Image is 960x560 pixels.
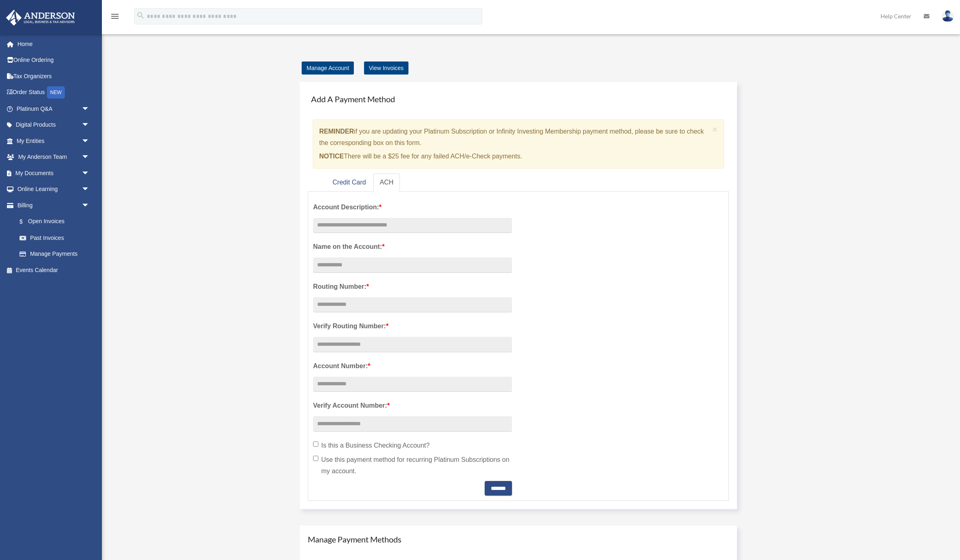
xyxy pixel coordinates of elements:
[6,181,102,198] a: Online Learningarrow_drop_down
[942,10,954,22] img: User Pic
[6,84,102,101] a: Order StatusNEW
[6,117,102,133] a: Digital Productsarrow_drop_down
[110,11,120,21] i: menu
[313,321,512,332] label: Verify Routing Number:
[24,217,28,227] span: $
[313,281,512,292] label: Routing Number:
[11,246,98,262] a: Manage Payments
[313,456,318,461] input: Use this payment method for recurring Platinum Subscriptions on my account.
[313,440,512,451] label: Is this a Business Checking Account?
[313,400,512,411] label: Verify Account Number:
[82,117,98,134] span: arrow_drop_down
[308,534,729,545] h4: Manage Payment Methods
[319,128,354,135] strong: REMINDER
[6,262,102,278] a: Events Calendar
[326,173,373,192] a: Credit Card
[82,181,98,198] span: arrow_drop_down
[6,36,102,52] a: Home
[302,61,354,75] a: Manage Account
[47,86,65,99] div: NEW
[4,10,77,26] img: Anderson Advisors Platinum Portal
[319,153,344,160] strong: NOTICE
[373,173,400,192] a: ACH
[6,133,102,149] a: My Entitiesarrow_drop_down
[364,61,408,75] a: View Invoices
[313,360,512,372] label: Account Number:
[11,230,102,246] a: Past Invoices
[6,68,102,84] a: Tax Organizers
[82,197,98,214] span: arrow_drop_down
[308,90,729,108] h4: Add A Payment Method
[6,101,102,117] a: Platinum Q&Aarrow_drop_down
[6,165,102,181] a: My Documentsarrow_drop_down
[6,52,102,68] a: Online Ordering
[713,125,718,134] button: Close
[136,11,145,20] i: search
[82,149,98,166] span: arrow_drop_down
[313,119,724,169] div: if you are updating your Platinum Subscription or Infinity Investing Membership payment method, p...
[6,149,102,165] a: My Anderson Teamarrow_drop_down
[82,101,98,117] span: arrow_drop_down
[713,125,718,134] span: ×
[82,133,98,149] span: arrow_drop_down
[110,14,120,21] a: menu
[313,241,512,253] label: Name on the Account:
[313,202,512,213] label: Account Description:
[313,441,318,447] input: Is this a Business Checking Account?
[11,213,102,230] a: $Open Invoices
[319,151,709,162] p: There will be a $25 fee for any failed ACH/e-Check payments.
[313,454,512,477] label: Use this payment method for recurring Platinum Subscriptions on my account.
[82,165,98,182] span: arrow_drop_down
[6,197,102,213] a: Billingarrow_drop_down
